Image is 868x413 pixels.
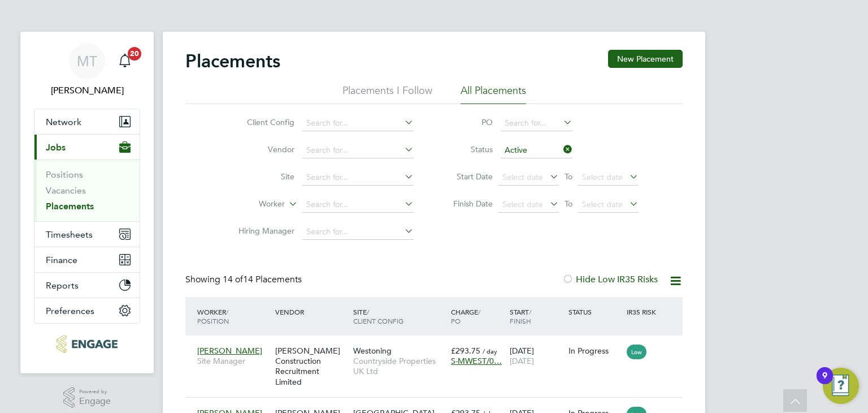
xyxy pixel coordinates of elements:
[502,199,543,209] span: Select date
[501,143,572,158] input: Select one
[442,199,493,209] label: Finish Date
[451,356,502,366] span: S-MWEST/0…
[128,47,141,61] span: 20
[272,340,350,393] div: [PERSON_NAME] Construction Recruitment Limited
[502,172,543,182] span: Select date
[302,143,414,158] input: Search for...
[197,356,270,366] span: Site Manager
[566,302,624,322] div: Status
[342,84,432,104] li: Placements I Follow
[442,171,493,182] label: Start Date
[46,185,86,196] a: Vacancies
[46,229,93,240] span: Timesheets
[194,302,272,331] div: Worker
[194,339,683,349] a: [PERSON_NAME]Site Manager[PERSON_NAME] Construction Recruitment LimitedWestoningCountryside Prope...
[197,307,229,325] span: / Position
[46,117,81,127] span: Network
[451,346,480,356] span: £293.75
[561,169,576,184] span: To
[624,302,663,322] div: IR35 Risk
[302,197,414,213] input: Search for...
[34,84,140,97] span: Martina Taylor
[822,376,827,390] div: 9
[442,144,493,154] label: Status
[46,201,94,212] a: Placements
[501,115,572,131] input: Search for...
[353,307,403,325] span: / Client Config
[302,224,414,240] input: Search for...
[185,274,304,286] div: Showing
[451,307,480,325] span: / PO
[510,356,534,366] span: [DATE]
[34,298,140,323] button: Preferences
[34,335,140,353] a: Go to home page
[229,171,294,182] label: Site
[34,273,140,298] button: Reports
[34,247,140,272] button: Finance
[229,117,294,127] label: Client Config
[197,346,262,356] span: [PERSON_NAME]
[272,302,350,322] div: Vendor
[77,54,97,68] span: MT
[79,387,111,397] span: Powered by
[46,280,79,291] span: Reports
[223,274,302,285] span: 14 Placements
[483,347,497,355] span: / day
[57,335,117,353] img: acr-ltd-logo-retina.png
[568,346,622,356] div: In Progress
[20,32,154,373] nav: Main navigation
[46,255,77,265] span: Finance
[220,199,285,210] label: Worker
[229,226,294,236] label: Hiring Manager
[561,196,576,211] span: To
[114,43,136,79] a: 20
[353,356,445,376] span: Countryside Properties UK Ltd
[353,346,392,356] span: Westoning
[229,144,294,154] label: Vendor
[302,115,414,131] input: Search for...
[63,387,111,408] a: Powered byEngage
[562,274,658,285] label: Hide Low IR35 Risks
[442,117,493,127] label: PO
[582,172,623,182] span: Select date
[46,306,94,316] span: Preferences
[510,307,531,325] span: / Finish
[185,50,280,72] h2: Placements
[79,397,111,406] span: Engage
[608,50,683,68] button: New Placement
[223,274,243,285] span: 14 of
[461,84,526,104] li: All Placements
[627,345,646,359] span: Low
[34,222,140,247] button: Timesheets
[302,170,414,186] input: Search for...
[194,402,683,411] a: [PERSON_NAME]Site Manager[PERSON_NAME] Construction Recruitment Limited[GEOGRAPHIC_DATA]Countrysi...
[34,160,140,221] div: Jobs
[34,109,140,134] button: Network
[448,302,507,331] div: Charge
[582,199,623,209] span: Select date
[507,302,566,331] div: Start
[507,340,566,372] div: [DATE]
[46,169,83,180] a: Positions
[34,135,140,160] button: Jobs
[350,302,448,331] div: Site
[823,368,859,404] button: Open Resource Center, 9 new notifications
[46,142,66,153] span: Jobs
[34,43,140,97] a: MT[PERSON_NAME]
